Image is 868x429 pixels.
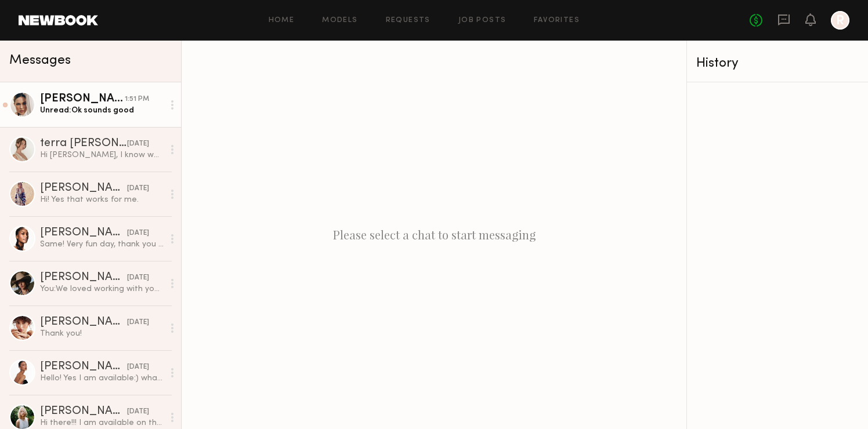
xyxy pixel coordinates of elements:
[40,150,164,161] div: Hi [PERSON_NAME], I know we have been in discussion over text but I wanted to follow up here so e...
[127,406,149,417] div: [DATE]
[127,228,149,239] div: [DATE]
[127,183,149,194] div: [DATE]
[9,54,71,67] span: Messages
[125,94,149,105] div: 1:51 PM
[534,17,580,24] a: Favorites
[40,138,127,150] div: terra [PERSON_NAME]
[40,373,164,384] div: Hello! Yes I am available:) what is the rate ?
[127,317,149,328] div: [DATE]
[40,93,125,105] div: [PERSON_NAME]
[182,41,686,429] div: Please select a chat to start messaging
[40,105,164,116] div: Unread: Ok sounds good
[40,239,164,250] div: Same! Very fun day, thank you again
[40,283,164,295] div: You: We loved working with you! xx
[127,362,149,373] div: [DATE]
[40,317,127,328] div: [PERSON_NAME]
[458,17,507,24] a: Job Posts
[40,194,164,205] div: Hi! Yes that works for me.
[127,272,149,283] div: [DATE]
[40,406,127,417] div: [PERSON_NAME]
[831,11,849,30] a: R
[40,183,127,194] div: [PERSON_NAME]
[269,17,295,24] a: Home
[40,361,127,373] div: [PERSON_NAME]
[696,57,859,70] div: History
[40,328,164,339] div: Thank you!
[40,272,127,283] div: [PERSON_NAME]
[322,17,357,24] a: Models
[127,139,149,150] div: [DATE]
[40,417,164,428] div: Hi there!!! I am available on the [DATE] to shoot. :)
[40,227,127,239] div: [PERSON_NAME]
[386,17,431,24] a: Requests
